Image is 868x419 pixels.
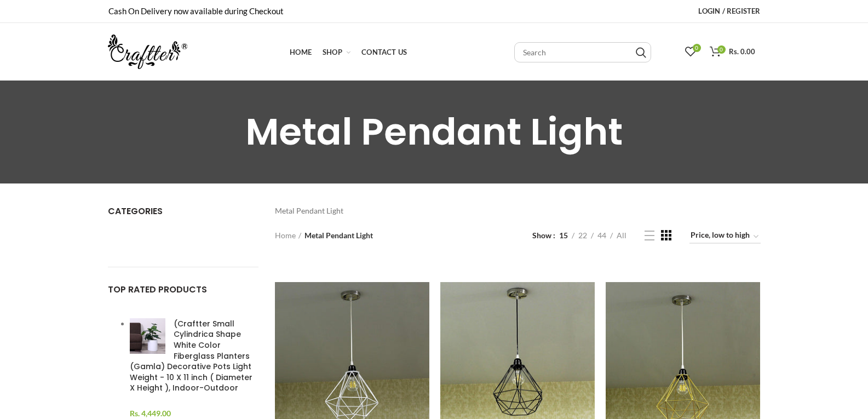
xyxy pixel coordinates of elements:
[130,409,171,418] span: Rs. 4,449.00
[304,231,373,240] span: Metal Pendant Light
[108,35,187,69] img: craftter.com
[594,230,610,241] a: 44
[245,106,623,158] span: Metal Pendant Light
[275,205,761,216] div: Metal Pendant Light
[323,48,342,56] span: Shop
[108,283,207,296] span: TOP RATED PRODUCTS
[717,45,726,54] span: 0
[693,44,701,52] span: 0
[597,231,606,240] span: 44
[613,230,630,241] a: All
[574,230,591,241] a: 22
[290,48,312,56] span: Home
[356,41,412,63] a: Contact Us
[317,41,356,63] a: Shop
[514,42,651,62] input: Search
[130,318,252,394] span: (Craftter Small Cylindrica Shape White Color Fiberglass Planters (Gamla) Decorative Pots Light We...
[559,231,568,240] span: 15
[275,230,301,241] a: Home
[578,231,587,240] span: 22
[704,41,761,63] a: 0 Rs. 0.00
[284,41,317,63] a: Home
[361,48,407,56] span: Contact Us
[532,230,555,241] span: Show
[108,205,163,217] span: Categories
[680,41,702,63] a: 0
[729,47,755,56] span: Rs. 0.00
[130,318,259,393] a: (Craftter Small Cylindrica Shape White Color Fiberglass Planters (Gamla) Decorative Pots Light We...
[555,230,572,241] a: 15
[636,47,646,58] input: Search
[698,7,760,15] span: Login / Register
[617,231,626,240] span: All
